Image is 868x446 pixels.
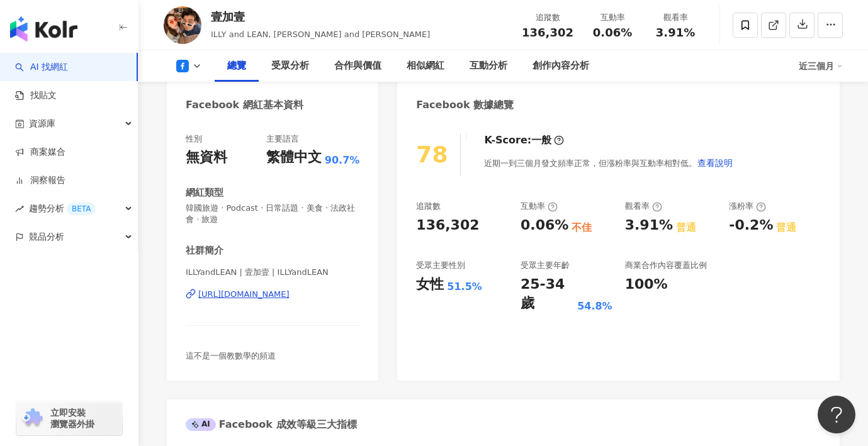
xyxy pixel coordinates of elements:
div: 相似網紅 [407,59,444,74]
div: 觀看率 [651,11,699,24]
div: 追蹤數 [522,11,573,24]
div: 普通 [776,221,796,235]
span: ILLY and LEAN, [PERSON_NAME] and [PERSON_NAME] [211,30,430,39]
span: 3.91% [656,26,695,39]
div: 受眾分析 [271,59,309,74]
div: 互動率 [589,11,636,24]
div: 近期一到三個月發文頻率正常，但漲粉率與互動率相對低。 [484,150,733,176]
span: 韓國旅遊 · Podcast · 日常話題 · 美食 · 法政社會 · 旅遊 [186,203,359,225]
div: 創作內容分析 [533,59,589,74]
span: rise [15,204,24,213]
div: 受眾主要年齡 [521,260,570,271]
span: 查看說明 [697,158,733,168]
img: KOL Avatar [164,6,201,44]
div: 商業合作內容覆蓋比例 [625,260,707,271]
span: 趨勢分析 [29,194,96,223]
div: 社群簡介 [186,244,223,257]
div: 漲粉率 [729,201,766,212]
button: 查看說明 [697,150,733,176]
span: 立即安裝 瀏覽器外掛 [50,407,94,430]
span: 90.7% [325,153,360,167]
div: 一般 [531,133,551,147]
img: logo [10,16,77,42]
div: 25-34 歲 [521,275,574,314]
div: 主要語言 [266,133,299,145]
div: 54.8% [577,299,612,313]
span: ILLYandLEAN | 壹加壹 | ILLYandLEAN [186,267,359,278]
div: 互動率 [521,201,558,212]
a: chrome extension立即安裝 瀏覽器外掛 [16,401,122,435]
div: -0.2% [729,216,773,235]
div: 性別 [186,133,202,145]
div: BETA [67,203,96,215]
iframe: Help Scout Beacon - Open [818,396,855,433]
div: 女性 [416,275,444,294]
div: 0.06% [521,216,568,235]
a: searchAI 找網紅 [15,61,68,74]
span: 資源庫 [29,109,55,138]
img: chrome extension [20,408,45,428]
a: 商案媒合 [15,146,65,159]
div: [URL][DOMAIN_NAME] [198,289,290,300]
a: [URL][DOMAIN_NAME] [186,289,359,300]
div: 無資料 [186,148,227,167]
div: 受眾主要性別 [416,260,465,271]
div: 3.91% [625,216,673,235]
div: K-Score : [484,133,564,147]
div: 100% [625,275,668,294]
div: AI [186,418,216,431]
div: Facebook 成效等級三大指標 [186,418,357,432]
div: 近三個月 [799,56,843,76]
div: 136,302 [416,216,479,235]
div: 普通 [676,221,696,235]
div: 繁體中文 [266,148,322,167]
span: 136,302 [522,26,573,39]
span: 競品分析 [29,223,64,251]
div: 78 [416,142,448,167]
a: 洞察報告 [15,174,65,187]
div: 合作與價值 [334,59,381,74]
div: 追蹤數 [416,201,441,212]
div: 總覽 [227,59,246,74]
a: 找貼文 [15,89,57,102]
span: 0.06% [593,26,632,39]
div: 不佳 [572,221,592,235]
div: Facebook 網紅基本資料 [186,98,303,112]
div: Facebook 數據總覽 [416,98,514,112]
div: 網紅類型 [186,186,223,199]
div: 互動分析 [470,59,507,74]
div: 51.5% [447,280,482,294]
span: 這不是一個教數學的頻道 [186,351,276,360]
div: 觀看率 [625,201,662,212]
div: 壹加壹 [211,9,430,25]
